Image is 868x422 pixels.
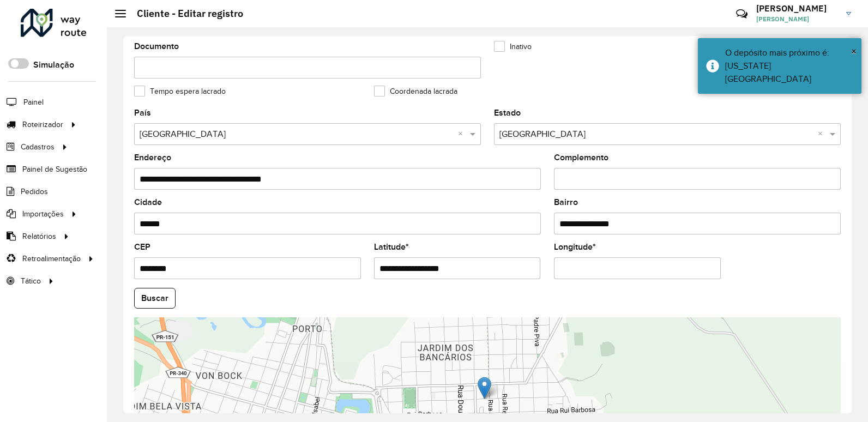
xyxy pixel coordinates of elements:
[134,106,151,119] label: País
[21,141,55,153] span: Cadastros
[134,240,150,254] label: CEP
[22,208,64,220] span: Importações
[756,3,838,14] h3: [PERSON_NAME]
[21,275,41,287] span: Tático
[494,41,532,52] label: Inativo
[134,288,176,309] button: Buscar
[21,186,48,197] span: Pedidos
[554,151,608,164] label: Complemento
[134,86,226,97] label: Tempo espera lacrado
[851,43,857,59] button: Close
[494,106,521,119] label: Estado
[134,40,179,53] label: Documento
[554,196,578,209] label: Bairro
[458,128,467,141] span: Clear all
[134,151,171,164] label: Endereço
[33,58,74,71] label: Simulação
[374,240,409,254] label: Latitude
[851,45,857,57] span: ×
[22,253,81,264] span: Retroalimentação
[23,97,44,108] span: Painel
[22,119,63,130] span: Roteirizador
[22,164,87,175] span: Painel de Sugestão
[730,2,754,26] a: Contato Rápido
[554,240,596,254] label: Longitude
[756,14,838,24] span: [PERSON_NAME]
[374,86,457,97] label: Coordenada lacrada
[818,128,827,141] span: Clear all
[725,46,853,86] div: O depósito mais próximo é: [US_STATE] [GEOGRAPHIC_DATA]
[126,8,243,20] h2: Cliente - Editar registro
[478,377,491,399] img: Marker
[22,231,56,242] span: Relatórios
[134,196,162,209] label: Cidade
